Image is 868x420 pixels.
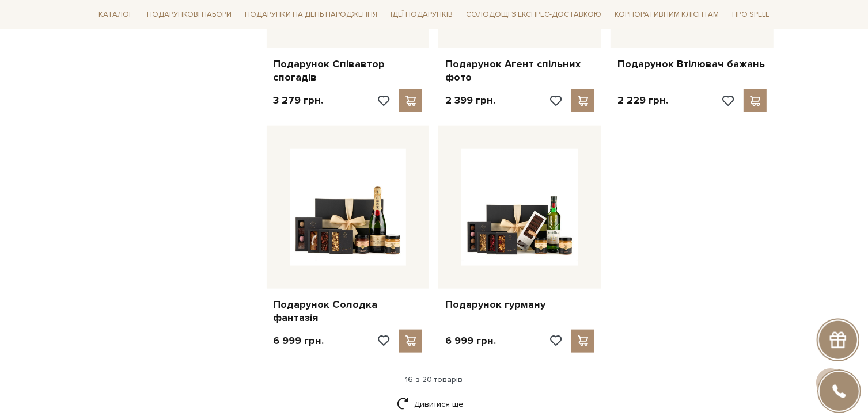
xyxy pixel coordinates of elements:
p: 3 279 грн. [274,94,324,107]
p: 6 999 грн. [274,334,324,348]
span: Про Spell [727,6,774,24]
p: 6 999 грн. [445,334,496,348]
div: 16 з 20 товарів [90,375,779,385]
a: Подарунок Втілювач бажань [617,58,767,71]
a: Подарунок Солодка фантазія [274,298,423,325]
a: Подарунок Агент спільних фото [445,58,594,85]
a: Подарунок Співавтор спогадів [274,58,423,85]
a: Дивитися ще [397,394,472,414]
p: 2 399 грн. [445,94,495,107]
a: Подарунок гурману [445,298,594,311]
span: Ідеї подарунків [386,6,457,24]
span: Каталог [94,6,138,24]
a: Солодощі з експрес-доставкою [461,5,606,24]
p: 2 229 грн. [617,94,668,107]
span: Подарункові набори [142,6,236,24]
span: Подарунки на День народження [240,6,382,24]
a: Корпоративним клієнтам [610,5,723,24]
